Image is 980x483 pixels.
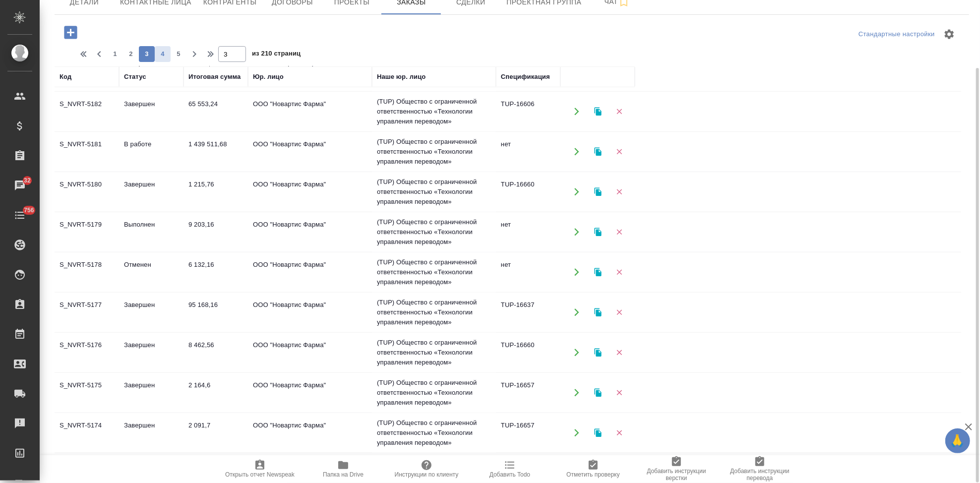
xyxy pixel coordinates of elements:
[372,92,496,131] td: (TUP) Общество с ограниченной ответственностью «Технологии управления переводом»
[2,203,37,228] a: 756
[945,428,970,453] button: 🙏
[566,302,587,323] button: Открыть
[248,295,372,330] td: ООО "Новартис Фарма"
[490,471,530,478] span: Добавить Todo
[55,175,119,209] td: S_NVRT-5180
[60,72,71,82] div: Код
[323,471,364,478] span: Папка на Drive
[171,49,186,59] span: 5
[119,215,184,249] td: Выполнен
[18,205,40,215] span: 756
[609,262,629,283] button: Удалить
[155,46,171,62] button: 4
[119,255,184,290] td: Отменен
[588,343,608,363] button: Клонировать
[566,423,587,443] button: Открыть
[588,102,608,122] button: Клонировать
[171,46,186,62] button: 5
[496,94,560,129] td: TUP-16606
[468,455,551,483] button: Добавить Todo
[496,295,560,330] td: TUP-16637
[18,176,37,185] span: 32
[184,335,248,370] td: 8 462,56
[395,471,459,478] span: Инструкции по клиенту
[107,46,123,62] button: 1
[119,134,184,169] td: В работе
[123,46,139,62] button: 2
[248,175,372,209] td: ООО "Новартис Фарма"
[496,175,560,209] td: TUP-16660
[566,142,587,162] button: Открыть
[496,215,560,249] td: нет
[372,413,496,453] td: (TUP) Общество с ограниченной ответственностью «Технологии управления переводом»
[718,455,801,483] button: Добавить инструкции перевода
[566,383,587,403] button: Открыть
[372,212,496,252] td: (TUP) Общество с ограниченной ответственностью «Технологии управления переводом»
[253,72,284,82] div: Юр. лицо
[123,49,139,59] span: 2
[248,375,372,410] td: ООО "Новартис Фарма"
[609,423,629,443] button: Удалить
[496,335,560,370] td: TUP-16660
[107,49,123,59] span: 1
[588,182,608,202] button: Клонировать
[609,222,629,242] button: Удалить
[188,72,241,82] div: Итоговая сумма
[2,173,37,198] a: 32
[501,72,550,82] div: Спецификация
[372,293,496,332] td: (TUP) Общество с ограниченной ответственностью «Технологии управления переводом»
[588,142,608,162] button: Клонировать
[55,416,119,450] td: S_NVRT-5174
[566,343,587,363] button: Открыть
[184,255,248,290] td: 6 132,16
[588,302,608,323] button: Клонировать
[55,335,119,370] td: S_NVRT-5176
[55,134,119,169] td: S_NVRT-5181
[302,455,385,483] button: Папка на Drive
[55,215,119,249] td: S_NVRT-5179
[566,262,587,283] button: Открыть
[119,416,184,450] td: Завершен
[496,375,560,410] td: TUP-16657
[937,22,961,46] span: Настроить таблицу
[588,222,608,242] button: Клонировать
[609,343,629,363] button: Удалить
[566,222,587,242] button: Открыть
[184,94,248,129] td: 65 553,24
[248,255,372,290] td: ООО "Новартис Фарма"
[724,468,796,482] span: Добавить инструкции перевода
[184,215,248,249] td: 9 203,16
[949,430,966,451] span: 🙏
[551,455,635,483] button: Отметить проверку
[248,94,372,129] td: ООО "Новартис Фарма"
[55,295,119,330] td: S_NVRT-5177
[119,295,184,330] td: Завершен
[588,262,608,283] button: Клонировать
[55,375,119,410] td: S_NVRT-5175
[566,182,587,202] button: Открыть
[496,134,560,169] td: нет
[566,471,619,478] span: Отметить проверку
[184,295,248,330] td: 95 168,16
[635,455,718,483] button: Добавить инструкции верстки
[377,72,426,82] div: Наше юр. лицо
[252,48,301,62] span: из 210 страниц
[496,416,560,450] td: TUP-16657
[248,215,372,249] td: ООО "Новартис Фарма"
[124,72,146,82] div: Статус
[372,172,496,212] td: (TUP) Общество с ограниченной ответственностью «Технологии управления переводом»
[184,134,248,169] td: 1 439 511,68
[566,102,587,122] button: Открыть
[588,383,608,403] button: Клонировать
[155,49,171,59] span: 4
[248,416,372,450] td: ООО "Новартис Фарма"
[184,175,248,209] td: 1 215,76
[55,255,119,290] td: S_NVRT-5178
[119,375,184,410] td: Завершен
[609,182,629,202] button: Удалить
[496,255,560,290] td: нет
[385,455,468,483] button: Инструкции по клиенту
[55,94,119,129] td: S_NVRT-5182
[248,134,372,169] td: ООО "Новартис Фарма"
[641,468,712,482] span: Добавить инструкции верстки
